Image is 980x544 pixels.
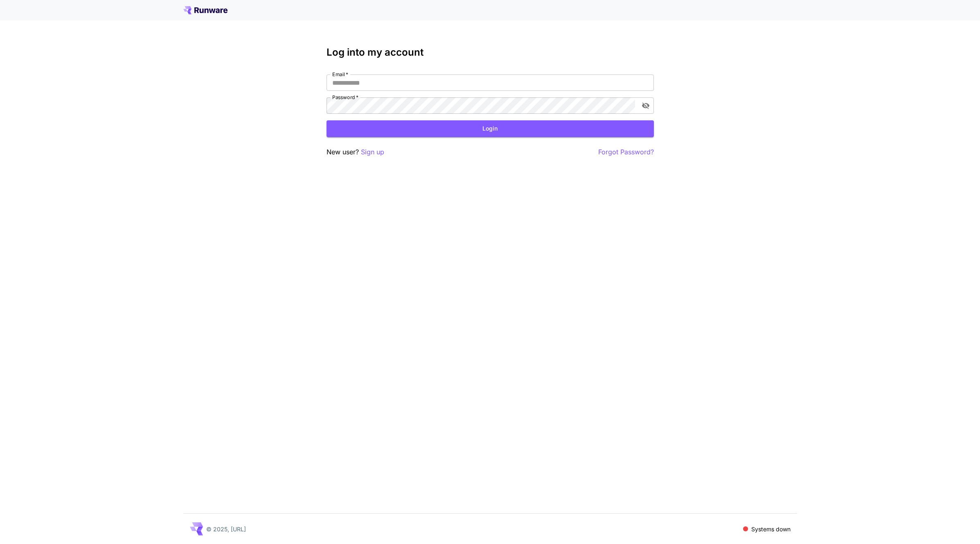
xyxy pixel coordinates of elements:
button: Sign up [361,147,384,157]
button: Forgot Password? [598,147,654,157]
p: New user? [327,147,384,157]
label: Password [332,94,358,101]
label: Email [332,71,348,78]
p: Systems down [751,525,791,533]
button: toggle password visibility [638,98,653,113]
button: Login [327,120,654,137]
p: © 2025, [URL] [206,525,246,533]
h3: Log into my account [327,47,654,58]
